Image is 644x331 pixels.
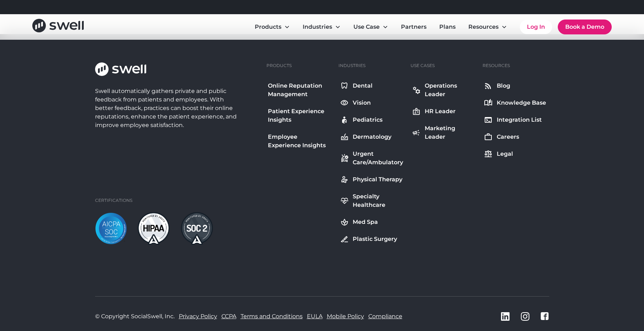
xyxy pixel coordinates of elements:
a: Legal [483,148,547,160]
div: Pediatrics [353,116,382,124]
div: Integration List [497,116,542,124]
a: Blog [483,80,547,92]
div: © Copyright SocialSwell, Inc. [95,312,175,321]
a: Mobile Policy [327,312,364,321]
div: Products [266,62,292,69]
a: Physical Therapy [338,174,405,185]
div: Resources [483,62,510,69]
div: Blog [497,82,510,90]
a: Urgent Care/Ambulatory [338,148,405,168]
div: Vision [353,99,371,107]
a: Patient Experience Insights [266,106,333,126]
div: Specialty Healthcare [353,192,403,209]
div: Urgent Care/Ambulatory [353,150,403,167]
a: Specialty Healthcare [338,191,405,211]
a: Compliance [368,312,402,321]
div: Marketing Leader [425,124,475,141]
div: Use Case [353,23,380,31]
div: Products [249,20,296,34]
a: Book a Demo [558,20,612,34]
div: Certifications [95,197,132,204]
a: Log In [520,20,552,34]
a: EULA [307,312,323,321]
div: Dermatology [353,133,391,141]
div: Resources [468,23,499,31]
a: Dental [338,80,405,92]
a: Pediatrics [338,114,405,126]
a: Dermatology [338,131,405,143]
div: Use Cases [411,62,435,69]
a: HR Leader [411,106,477,117]
div: Patient Experience Insights [268,107,331,124]
div: HR Leader [425,107,456,116]
div: Med Spa [353,218,378,226]
a: Employee Experience Insights [266,131,333,151]
div: Careers [497,133,519,141]
a: home [32,19,84,35]
a: CCPA [221,312,236,321]
div: Swell automatically gathers private and public feedback from patients and employees. With better ... [95,87,240,129]
a: Plastic Surgery [338,233,405,245]
div: Resources [463,20,513,34]
div: Physical Therapy [353,175,402,184]
div: Legal [497,150,513,158]
img: soc2-dark.png [181,212,213,245]
a: Med Spa [338,216,405,228]
a: Partners [395,20,432,34]
a: Careers [483,131,547,143]
div: Industries [303,23,332,31]
a: Online Reputation Management [266,80,333,100]
div: Operations Leader [425,82,475,99]
div: Employee Experience Insights [268,133,331,150]
div: Industries [338,62,365,69]
div: Knowledge Base [497,99,546,107]
a: Plans [434,20,461,34]
div: Use Case [348,20,394,34]
a: Operations Leader [411,80,477,100]
a: Knowledge Base [483,97,547,109]
div: Plastic Surgery [353,235,397,243]
div: Industries [297,20,346,34]
a: Privacy Policy [179,312,217,321]
img: hipaa-light.png [138,212,170,245]
a: Marketing Leader [411,123,477,143]
div: Online Reputation Management [268,82,331,99]
a: Vision [338,97,405,109]
div: Products [255,23,281,31]
div: Dental [353,82,373,90]
a: Integration List [483,114,547,126]
a: Terms and Conditions [241,312,303,321]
